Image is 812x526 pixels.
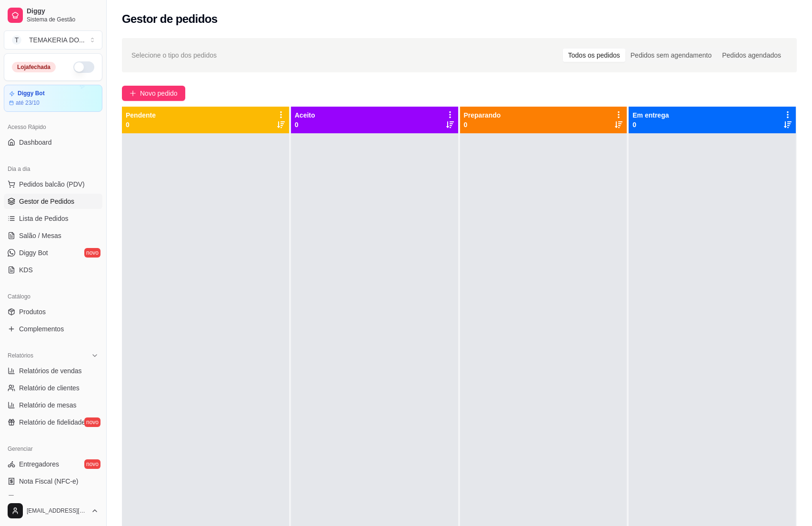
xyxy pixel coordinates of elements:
span: Diggy [27,7,99,16]
span: Novo pedido [140,88,178,99]
div: Catálogo [4,289,102,304]
span: Lista de Pedidos [19,214,69,223]
div: Acesso Rápido [4,119,102,135]
span: Gestor de Pedidos [19,197,74,206]
span: Relatório de mesas [19,400,77,410]
span: Selecione o tipo dos pedidos [131,50,217,60]
button: Select a team [4,30,102,50]
a: Lista de Pedidos [4,211,102,226]
button: Pedidos balcão (PDV) [4,177,102,192]
span: Salão / Mesas [19,231,61,240]
p: Preparando [464,110,501,120]
div: Loja fechada [12,62,56,72]
p: 0 [632,120,669,129]
span: Nota Fiscal (NFC-e) [19,476,78,486]
a: Entregadoresnovo [4,457,102,472]
span: Relatórios [8,352,33,359]
div: Todos os pedidos [563,49,625,62]
article: até 23/10 [16,99,40,107]
a: Controle de caixa [4,491,102,506]
span: Pedidos balcão (PDV) [19,179,85,189]
span: Relatórios de vendas [19,366,82,376]
div: Pedidos agendados [717,49,786,62]
a: KDS [4,262,102,278]
h2: Gestor de pedidos [122,11,218,27]
p: 0 [295,120,315,129]
p: Em entrega [632,110,669,120]
a: Complementos [4,321,102,337]
a: DiggySistema de Gestão [4,4,102,27]
span: Relatório de fidelidade [19,417,85,427]
a: Diggy Botaté 23/10 [4,85,102,112]
span: KDS [19,265,33,275]
span: Relatório de clientes [19,383,80,393]
div: Gerenciar [4,441,102,457]
span: [EMAIL_ADDRESS][DOMAIN_NAME] [27,507,87,515]
div: TEMAKERIA DO ... [29,35,85,45]
article: Diggy Bot [18,90,45,97]
p: Aceito [295,110,315,120]
a: Relatório de fidelidadenovo [4,415,102,430]
p: Pendente [126,110,156,120]
div: Pedidos sem agendamento [625,49,717,62]
button: Novo pedido [122,86,185,101]
span: Diggy Bot [19,248,48,258]
p: 0 [126,120,156,129]
span: Produtos [19,307,46,317]
p: 0 [464,120,501,129]
a: Gestor de Pedidos [4,194,102,209]
span: Dashboard [19,138,52,147]
a: Relatórios de vendas [4,363,102,378]
span: Sistema de Gestão [27,16,99,23]
span: Entregadores [19,459,59,469]
a: Produtos [4,304,102,319]
span: Controle de caixa [19,494,71,503]
a: Diggy Botnovo [4,245,102,260]
div: Dia a dia [4,161,102,177]
a: Relatório de clientes [4,380,102,396]
a: Relatório de mesas [4,397,102,413]
button: Alterar Status [73,61,94,73]
a: Salão / Mesas [4,228,102,243]
a: Dashboard [4,135,102,150]
span: plus [130,90,136,97]
button: [EMAIL_ADDRESS][DOMAIN_NAME] [4,499,102,522]
span: Complementos [19,324,64,334]
a: Nota Fiscal (NFC-e) [4,474,102,489]
span: T [12,35,21,45]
